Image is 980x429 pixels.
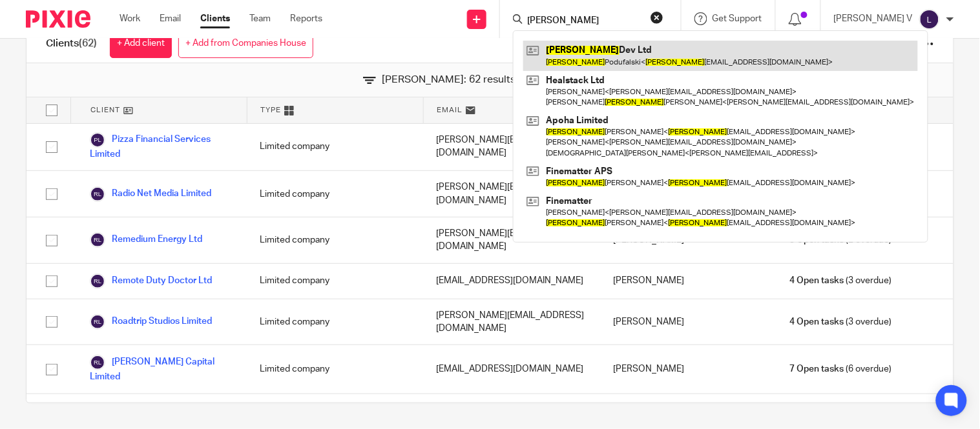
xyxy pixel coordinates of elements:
img: svg%3E [90,232,105,248]
a: Clients [200,12,230,25]
a: Email [160,12,181,25]
div: Limited company [247,217,423,263]
h1: Clients [46,37,97,50]
div: Limited company [247,123,423,170]
div: Limited company [247,299,423,345]
a: Team [249,12,271,25]
a: Roadtrip Studios Limited [90,314,212,330]
img: svg%3E [919,9,940,30]
span: 4 Open tasks [790,315,844,328]
a: + Add client [110,29,172,58]
img: svg%3E [90,274,105,289]
div: [PERSON_NAME][EMAIL_ADDRESS][DOMAIN_NAME] [424,299,600,345]
div: [PERSON_NAME] [600,299,777,345]
div: [PERSON_NAME][EMAIL_ADDRESS][DOMAIN_NAME] [424,217,600,263]
a: Remote Duty Doctor Ltd [90,274,212,289]
span: Get Support [713,14,762,23]
a: Reports [290,12,322,25]
span: [PERSON_NAME]: 62 results. [382,72,519,87]
div: [PERSON_NAME] [600,264,777,299]
a: Work [120,12,140,25]
img: Pixie [26,10,90,28]
div: Limited company [247,264,423,299]
img: svg%3E [90,314,105,330]
img: svg%3E [90,132,105,148]
div: [EMAIL_ADDRESS][DOMAIN_NAME] [424,264,600,299]
div: [EMAIL_ADDRESS][DOMAIN_NAME] [424,345,600,393]
span: 4 Open tasks [790,274,844,287]
span: (6 overdue) [790,363,892,375]
div: Limited company [247,345,423,393]
div: [PERSON_NAME] [600,345,777,393]
span: Email [437,105,463,115]
button: Clear [651,11,663,24]
input: Select all [39,98,64,123]
span: Type [260,105,281,115]
input: Search [526,15,642,27]
div: [PERSON_NAME][EMAIL_ADDRESS][DOMAIN_NAME] [424,123,600,170]
span: 7 Open tasks [790,363,844,375]
a: Pizza Financial Services Limited [90,132,234,161]
span: (3 overdue) [790,274,892,287]
a: Remedium Energy Ltd [90,232,202,248]
span: Client [90,105,120,115]
a: Radio Net Media Limited [90,186,211,202]
span: (3 overdue) [790,315,892,328]
div: Limited company [247,171,423,217]
a: [PERSON_NAME] Capital Limited [90,355,234,383]
span: (62) [79,38,97,48]
p: [PERSON_NAME] V [834,12,913,25]
a: + Add from Companies House [178,29,313,58]
img: svg%3E [90,355,105,370]
img: svg%3E [90,186,105,202]
div: [PERSON_NAME][EMAIL_ADDRESS][DOMAIN_NAME] [424,171,600,217]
